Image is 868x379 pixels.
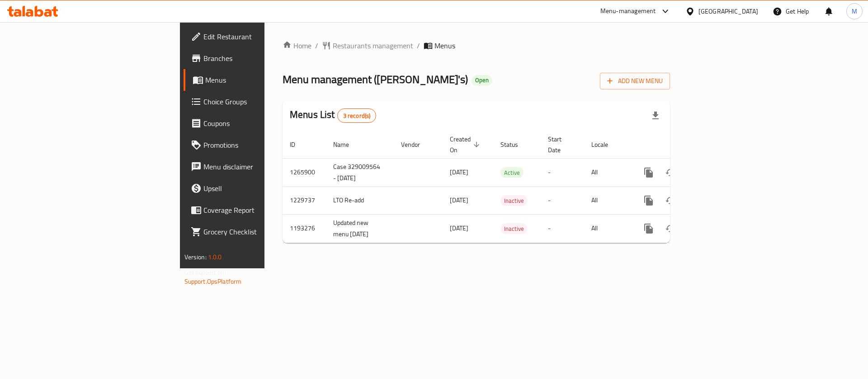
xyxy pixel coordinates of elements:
[472,76,492,84] span: Open
[660,190,681,211] button: Change Status
[607,75,663,87] span: Add New Menu
[660,218,681,239] button: Change Status
[417,40,420,51] li: /
[852,6,857,16] span: M
[184,112,325,134] a: Coupons
[638,218,660,239] button: more
[184,156,325,178] a: Menu disclaimer
[290,139,307,150] span: ID
[205,75,318,85] span: Menus
[500,139,530,150] span: Status
[203,31,318,42] span: Edit Restaurant
[184,47,325,69] a: Branches
[548,134,573,155] span: Start Date
[541,158,584,187] td: -
[184,199,325,221] a: Coverage Report
[584,214,631,243] td: All
[541,187,584,214] td: -
[645,105,666,126] div: Export file
[584,158,631,187] td: All
[283,131,732,243] table: enhanced table
[184,251,207,263] span: Version:
[600,73,670,89] button: Add New Menu
[326,158,394,187] td: Case 329009564 - [DATE]
[450,222,468,234] span: [DATE]
[290,108,376,123] h2: Menus List
[500,224,528,234] span: Inactive
[326,214,394,243] td: Updated new menu [DATE]
[541,214,584,243] td: -
[333,139,361,150] span: Name
[500,168,524,178] span: Active
[638,162,660,183] button: more
[337,108,377,123] div: Total records count
[283,40,670,51] nav: breadcrumb
[208,251,222,263] span: 1.0.0
[638,190,660,211] button: more
[434,40,455,51] span: Menus
[184,178,325,199] a: Upsell
[184,91,325,112] a: Choice Groups
[203,140,318,150] span: Promotions
[184,221,325,243] a: Grocery Checklist
[600,6,656,17] div: Menu-management
[203,96,318,107] span: Choice Groups
[450,194,468,206] span: [DATE]
[184,69,325,91] a: Menus
[184,276,242,287] a: Support.OpsPlatform
[203,226,318,237] span: Grocery Checklist
[203,53,318,64] span: Branches
[472,75,492,86] div: Open
[338,112,376,120] span: 3 record(s)
[184,26,325,47] a: Edit Restaurant
[631,131,732,159] th: Actions
[203,183,318,194] span: Upsell
[326,187,394,214] td: LTO Re-add
[660,162,681,183] button: Change Status
[450,134,482,155] span: Created On
[591,139,620,150] span: Locale
[203,118,318,129] span: Coupons
[698,6,758,16] div: [GEOGRAPHIC_DATA]
[203,161,318,172] span: Menu disclaimer
[283,69,468,89] span: Menu management ( [PERSON_NAME]'s )
[333,40,413,51] span: Restaurants management
[584,187,631,214] td: All
[401,139,432,150] span: Vendor
[184,267,226,278] span: Get support on:
[322,40,413,51] a: Restaurants management
[203,205,318,215] span: Coverage Report
[184,134,325,156] a: Promotions
[500,196,528,206] span: Inactive
[450,166,468,178] span: [DATE]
